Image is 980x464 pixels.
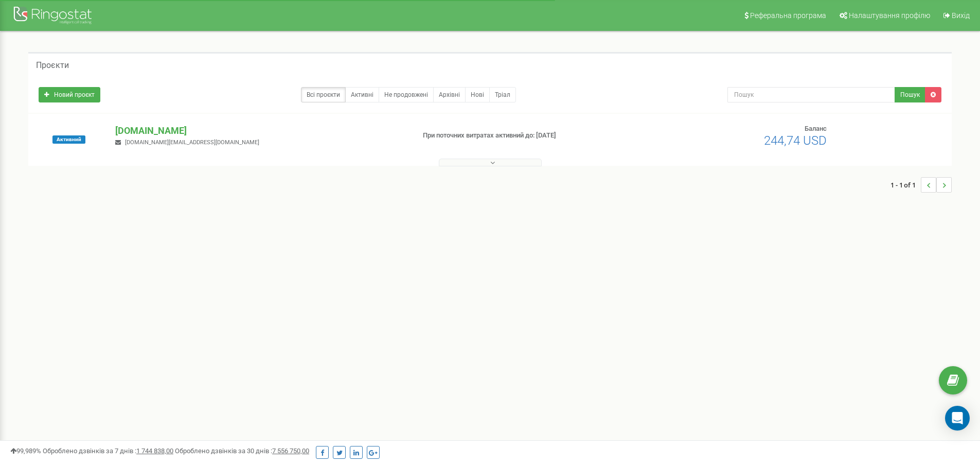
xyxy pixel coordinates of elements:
button: Пошук [895,87,925,102]
span: Оброблено дзвінків за 7 днів : [43,447,173,455]
span: 244,74 USD [764,133,827,148]
p: [DOMAIN_NAME] [115,124,406,138]
span: Оброблено дзвінків за 30 днів : [175,447,309,455]
input: Пошук [727,87,895,102]
p: При поточних витратах активний до: [DATE] [423,131,637,141]
span: 1 - 1 of 1 [890,177,921,193]
span: Реферальна програма [750,11,826,20]
a: Архівні [433,87,466,102]
a: Нові [465,87,490,102]
span: Баланс [805,125,827,132]
h5: Проєкти [36,61,69,70]
a: Тріал [489,87,516,102]
div: Open Intercom Messenger [945,406,970,431]
a: Активні [345,87,379,102]
span: Вихід [952,11,970,20]
u: 1 744 838,00 [136,447,173,455]
u: 7 556 750,00 [272,447,309,455]
span: 99,989% [10,447,41,455]
span: Активний [52,135,85,144]
span: [DOMAIN_NAME][EMAIL_ADDRESS][DOMAIN_NAME] [125,139,259,146]
a: Всі проєкти [301,87,346,102]
a: Не продовжені [379,87,434,102]
span: Налаштування профілю [849,11,930,20]
nav: ... [890,167,952,203]
a: Новий проєкт [39,87,100,102]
